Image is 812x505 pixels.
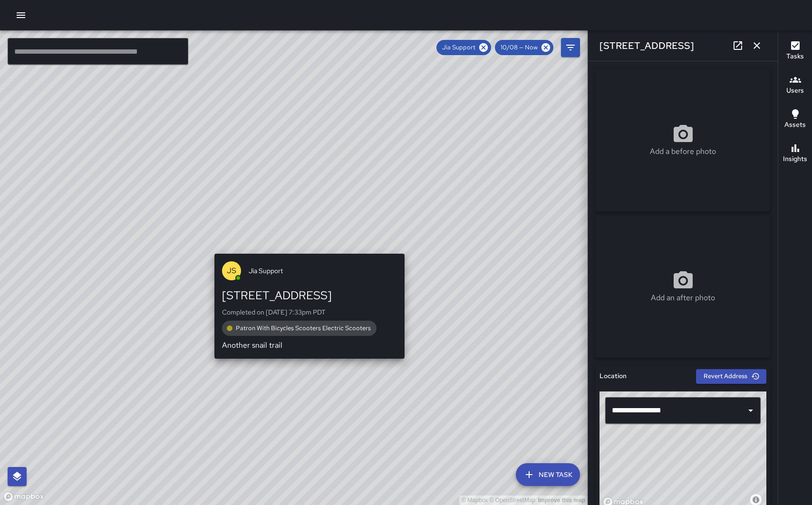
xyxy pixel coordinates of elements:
[650,146,716,157] p: Add a before photo
[744,404,757,417] button: Open
[495,40,553,55] div: 10/08 — Now
[778,68,812,103] button: Users
[227,265,236,276] p: JS
[778,137,812,171] button: Insights
[784,120,806,130] h6: Assets
[222,340,397,351] p: Another snail trail
[436,43,481,52] span: Jia Support
[696,369,766,384] button: Revert Address
[599,38,694,53] h6: [STREET_ADDRESS]
[778,34,812,68] button: Tasks
[599,371,627,381] h6: Location
[222,288,397,303] div: [STREET_ADDRESS]
[516,463,580,486] button: New Task
[249,266,397,276] span: Jia Support
[778,103,812,137] button: Assets
[786,51,804,62] h6: Tasks
[561,38,580,57] button: Filters
[495,43,543,52] span: 10/08 — Now
[436,40,491,55] div: Jia Support
[786,86,804,96] h6: Users
[783,154,807,164] h6: Insights
[651,292,715,304] p: Add an after photo
[214,254,405,358] button: JSJia Support[STREET_ADDRESS]Completed on [DATE] 7:33pm PDTPatron With Bicycles Scooters Electric...
[222,307,397,317] p: Completed on [DATE] 7:33pm PDT
[230,324,377,333] span: Patron With Bicycles Scooters Electric Scooters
